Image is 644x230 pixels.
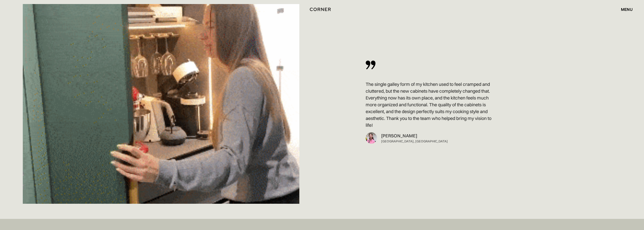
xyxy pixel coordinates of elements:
div: menu [616,5,633,14]
div: menu [621,7,633,11]
img: The girl is opening pocket doors and demonstrating the pull-out shelf lock. [23,4,299,204]
a: home [305,6,339,13]
div: [GEOGRAPHIC_DATA], [GEOGRAPHIC_DATA] [381,139,448,144]
div: [PERSON_NAME] [381,132,448,139]
p: The single galley form of my kitchen used to feel cramped and cluttered, but the new cabinets hav... [366,81,495,129]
